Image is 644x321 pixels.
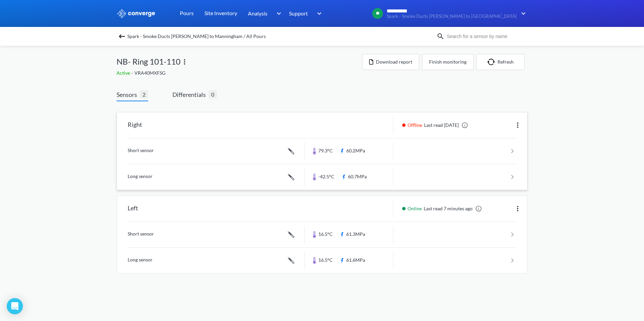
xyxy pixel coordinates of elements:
[117,90,140,99] span: Sensors
[289,9,308,17] span: Support
[445,33,526,40] input: Search for a sensor by name
[172,90,208,99] span: Differentials
[362,54,419,70] button: Download report
[514,121,522,129] img: more.svg
[408,205,424,212] span: Online
[128,200,138,217] div: Left
[181,58,189,66] img: more.svg
[248,9,267,17] span: Analysis
[7,298,23,314] div: Open Intercom Messenger
[514,205,522,213] img: more.svg
[476,54,525,70] button: Refresh
[117,9,156,18] img: logo_ewhite.svg
[140,90,148,99] span: 2
[127,32,266,41] span: Spark - Smoke Ducts [PERSON_NAME] to Manningham / All Pours
[369,59,373,65] img: icon-file.svg
[422,54,474,70] button: Finish monitoring
[487,59,497,65] img: icon-refresh.svg
[313,9,323,17] img: downArrow.svg
[517,9,527,17] img: downArrow.svg
[399,205,484,212] div: Last read 7 minutes ago
[118,32,126,40] img: backspace.svg
[437,32,445,40] img: icon-search.svg
[117,69,362,77] div: VRA40MXFSG
[131,70,134,76] span: -
[387,14,517,19] span: Spark - Smoke Ducts [PERSON_NAME] to [GEOGRAPHIC_DATA]
[128,116,142,134] div: Right
[272,9,283,17] img: downArrow.svg
[117,70,131,76] span: Active
[208,90,217,99] span: 0
[408,121,424,129] span: Offline
[399,121,470,129] div: Last read [DATE]
[117,55,181,68] span: NB- Ring 101-110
